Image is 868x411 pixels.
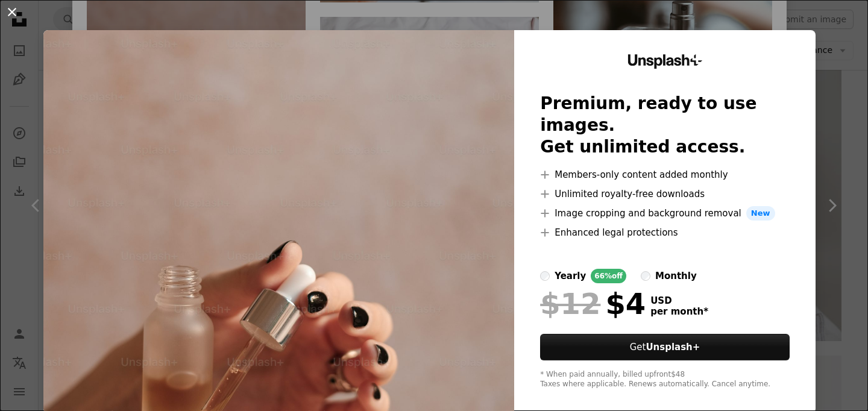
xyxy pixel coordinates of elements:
[746,206,775,221] span: New
[655,269,697,283] div: monthly
[540,206,790,221] li: Image cropping and background removal
[540,271,550,281] input: yearly66%off
[540,288,646,319] div: $4
[646,342,700,353] strong: Unsplash+
[540,187,790,201] li: Unlimited royalty-free downloads
[540,370,790,389] div: * When paid annually, billed upfront $48 Taxes where applicable. Renews automatically. Cancel any...
[540,334,790,360] button: GetUnsplash+
[540,93,790,158] h2: Premium, ready to use images. Get unlimited access.
[540,168,790,182] li: Members-only content added monthly
[540,225,790,240] li: Enhanced legal protections
[650,295,708,306] span: USD
[591,269,626,283] div: 66% off
[540,288,600,319] span: $12
[555,269,586,283] div: yearly
[641,271,650,281] input: monthly
[650,306,708,317] span: per month *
